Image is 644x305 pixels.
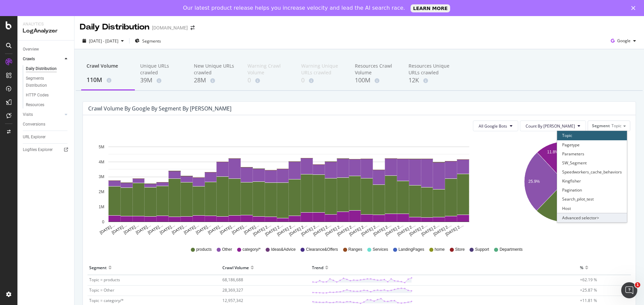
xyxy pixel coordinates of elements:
[23,121,69,128] a: Conversions
[301,63,344,76] div: Warning Unique URLs crawled
[26,75,63,89] div: Segments Distribution
[306,247,338,252] span: Clearance&Offers
[23,21,69,27] div: Analytics
[409,63,451,76] div: Resources Unique URLs crawled
[26,75,69,89] a: Segments Distribution
[547,150,558,155] text: 11.8%
[580,287,597,293] span: +25.87 %
[80,21,149,33] div: Daily Distribution
[580,262,583,273] div: %
[611,123,622,129] span: Topic
[222,262,249,273] div: Crawl Volume
[608,35,639,46] button: Google
[142,38,161,44] span: Segments
[526,123,575,129] span: Count By Day
[398,247,424,252] span: LandingPages
[23,27,69,35] div: LogAnalyzer
[23,46,39,53] div: Overview
[580,298,597,303] span: +11.81 %
[355,63,398,76] div: Resources Crawl Volume
[557,167,627,176] div: Speedworkers_cache_behaviors
[631,6,638,10] div: Close
[348,247,362,252] span: Ranges
[23,121,45,128] div: Conversions
[23,111,33,118] div: Visits
[528,179,540,184] text: 25.9%
[26,65,69,72] a: Daily Distribution
[373,247,388,252] span: Services
[194,63,237,76] div: New Unique URLs crawled
[88,137,489,237] svg: A chart.
[99,205,104,209] text: 1M
[635,282,640,288] span: 1
[455,247,465,252] span: Store
[355,76,398,85] div: 100M
[23,46,69,53] a: Overview
[23,111,63,118] a: Visits
[500,137,629,237] svg: A chart.
[617,38,631,44] span: Google
[248,63,290,76] div: Warning Crawl Volume
[435,247,445,252] span: home
[80,35,126,46] button: [DATE] - [DATE]
[557,149,627,158] div: Parameters
[479,123,507,129] span: All Google Bots
[99,175,104,179] text: 3M
[88,105,231,112] div: Crawl Volume by google by Segment by [PERSON_NAME]
[580,277,597,283] span: +62.19 %
[140,63,183,76] div: Unique URLs crawled
[89,298,124,303] span: Topic = category/*
[87,76,129,84] div: 110M
[557,213,627,222] div: Advanced selector >
[140,76,183,85] div: 39M
[191,25,195,30] div: arrow-right-arrow-left
[196,247,212,252] span: products
[271,247,296,252] span: Ideas&Advice
[183,5,405,11] div: Our latest product release helps you increase velocity and lead the AI search race.
[99,189,104,194] text: 2M
[152,24,188,31] div: [DOMAIN_NAME]
[592,123,610,129] span: Segment
[26,101,44,108] div: Resources
[23,146,53,153] div: Logfiles Explorer
[26,92,49,99] div: HTTP Codes
[557,140,627,149] div: Pagetype
[222,277,243,283] span: 68,186,688
[89,38,118,44] span: [DATE] - [DATE]
[26,65,57,72] div: Daily Distribution
[243,247,261,252] span: category/*
[99,160,104,164] text: 4M
[23,56,63,63] a: Crawls
[621,282,637,298] iframe: Intercom live chat
[222,247,232,252] span: Other
[89,262,107,273] div: Segment
[475,247,489,252] span: Support
[23,134,46,141] div: URL Explorer
[557,131,627,140] div: Topic
[557,185,627,195] div: Pagination
[222,287,243,293] span: 28,369,327
[194,76,237,85] div: 28M
[89,287,114,293] span: Topic = Other
[301,76,344,85] div: 0
[99,145,104,149] text: 5M
[499,247,523,252] span: Departments
[520,121,586,131] button: Count By [PERSON_NAME]
[557,204,627,213] div: Host
[132,35,164,46] button: Segments
[89,277,120,283] span: Topic = products
[26,92,69,99] a: HTTP Codes
[222,298,243,303] span: 12,957,342
[248,76,290,85] div: 0
[23,56,35,63] div: Crawls
[557,176,627,185] div: Kingfisher
[409,76,451,85] div: 12K
[26,101,69,108] a: Resources
[557,195,627,204] div: Search_pilot_test
[87,63,129,75] div: Crawl Volume
[23,134,69,141] a: URL Explorer
[23,146,69,153] a: Logfiles Explorer
[411,4,450,12] a: LEARN MORE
